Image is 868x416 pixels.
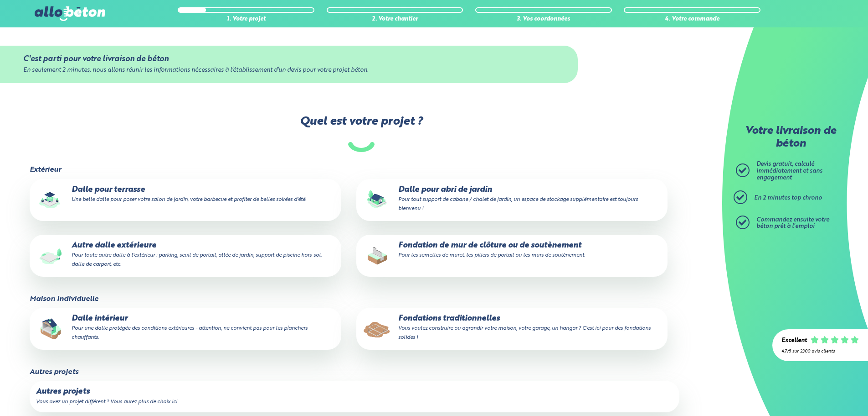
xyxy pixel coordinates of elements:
[781,337,807,344] div: Excellent
[36,185,334,204] p: Dalle pour terrasse
[363,241,392,270] img: final_use.values.closing_wall_fundation
[756,217,829,230] span: Commandez ensuite votre béton prêt à l'emploi
[327,16,463,23] div: 2. Votre chantier
[624,16,760,23] div: 4. Votre commande
[398,197,638,211] small: Pour tout support de cabane / chalet de jardin, un espace de stockage supplémentaire est toujours...
[35,6,105,21] img: allobéton
[36,185,65,215] img: final_use.values.terrace
[23,67,555,74] div: En seulement 2 minutes, nous allons réunir les informations nécessaires à l’établissement d’un de...
[787,380,858,406] iframe: Help widget launcher
[23,55,555,63] div: C'est parti pour votre livraison de béton
[36,314,65,343] img: final_use.values.inside_slab
[72,197,306,202] small: Une belle dalle pour poser votre salon de jardin, votre barbecue et profiter de belles soirées d'...
[363,185,392,215] img: final_use.values.garden_shed
[30,166,61,174] legend: Extérieur
[36,241,334,269] p: Autre dalle extérieure
[30,295,98,303] legend: Maison individuelle
[398,253,585,258] small: Pour les semelles de muret, les piliers de portail ou les murs de soutènement.
[30,368,78,376] legend: Autres projets
[29,115,693,152] label: Quel est votre projet ?
[36,387,673,396] p: Autres projets
[36,314,334,342] p: Dalle intérieur
[781,349,859,354] div: 4.7/5 sur 2300 avis clients
[398,326,651,340] small: Vous voulez construire ou agrandir votre maison, votre garage, un hangar ? C'est ici pour des fon...
[72,253,322,267] small: Pour toute autre dalle à l'extérieur : parking, seuil de portail, allée de jardin, support de pis...
[363,241,661,259] p: Fondation de mur de clôture ou de soutènement
[756,161,822,180] span: Devis gratuit, calculé immédiatement et sans engagement
[363,185,661,213] p: Dalle pour abri de jardin
[363,314,661,342] p: Fondations traditionnelles
[363,314,392,343] img: final_use.values.traditional_fundations
[36,399,178,405] small: Vous avez un projet différent ? Vous aurez plus de choix ici.
[178,16,314,23] div: 1. Votre projet
[36,241,65,270] img: final_use.values.outside_slab
[738,125,843,150] p: Votre livraison de béton
[754,195,822,201] span: En 2 minutes top chrono
[475,16,612,23] div: 3. Vos coordonnées
[72,326,308,340] small: Pour une dalle protégée des conditions extérieures - attention, ne convient pas pour les plancher...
